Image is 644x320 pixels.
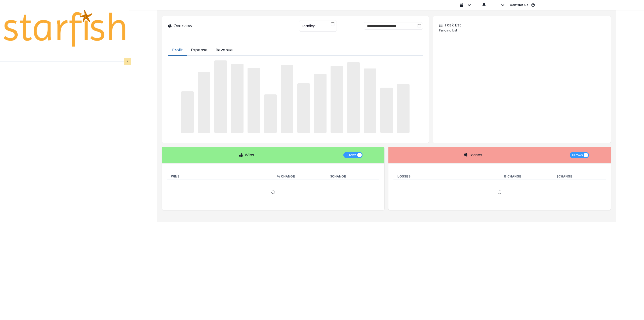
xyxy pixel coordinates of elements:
span: ‌ [264,94,277,133]
span: Loading [302,21,315,31]
span: ‌ [314,74,327,133]
span: ‌ [331,66,343,133]
span: ‌ [364,68,376,133]
p: Task List [445,22,461,28]
span: ‌ [248,68,260,133]
span: ‌ [231,64,244,133]
span: ‌ [281,65,293,133]
span: ‌ [380,88,393,133]
th: % Change [273,173,326,180]
span: ‌ [297,83,310,133]
p: Overview [174,23,192,29]
span: ‌ [181,91,194,133]
span: ‌ [214,60,227,133]
p: Pending List [439,28,605,33]
th: $ Change [553,173,606,180]
span: ‌ [347,62,360,133]
span: ‌ [397,84,410,133]
span: ‌ [198,72,210,133]
button: Expense [187,45,212,56]
button: Revenue [212,45,237,56]
p: Wins [245,152,254,158]
span: 10 rows [572,152,583,158]
p: Losses [469,152,482,158]
th: % Change [500,173,553,180]
button: Profit [168,45,187,56]
th: Wins [167,173,273,180]
th: $ Change [326,173,379,180]
span: 10 rows [345,152,356,158]
th: Losses [393,173,500,180]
